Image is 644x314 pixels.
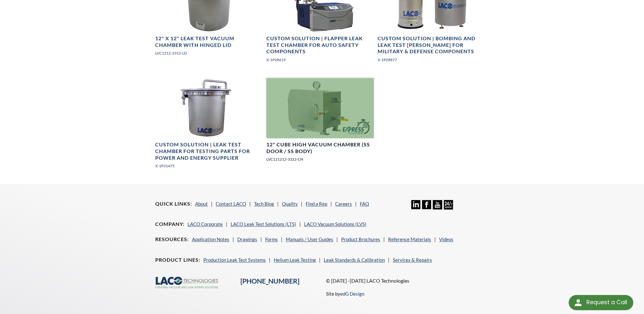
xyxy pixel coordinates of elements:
p: LVC1212-3312-LD [155,50,263,56]
p: Site by [326,290,364,298]
h4: Resources [155,236,189,243]
div: Request a Call [586,295,627,310]
h4: 12" Cube High Vacuum Chamber (SS Door / SS Body) [266,141,374,155]
a: 24/7 Support [444,205,453,210]
a: Forms [265,236,278,242]
a: Manuals / User Guides [286,236,333,242]
h4: Custom Solution | Flapper Leak Test Chamber for Auto Safety Components [266,35,374,55]
a: Leak Test Chamber, front viewCustom Solution | Leak Test Chamber for Testing Parts for Power and ... [155,78,263,174]
a: edG Design [340,291,364,297]
h4: Company [155,221,184,227]
h4: Quick Links [155,201,192,207]
a: Careers [335,201,352,207]
a: Quality [282,201,298,207]
p: X-1P28877 [378,57,485,63]
h4: Product Lines [155,257,200,263]
a: Find a Rep [306,201,327,207]
h4: Custom Solution | Leak Test Chamber for Testing Parts for Power and Energy Supplier [155,141,263,161]
a: FAQ [360,201,369,207]
p: X-1P28619 [266,57,374,63]
img: round button [573,298,583,308]
p: X-1P31475 [155,163,263,169]
a: About [195,201,208,207]
p: © [DATE] -[DATE] LACO Technologies [326,277,488,285]
a: Drawings [237,236,257,242]
a: LVC121212-3322-CH Express Chamber, angled view12" Cube High Vacuum Chamber (SS Door / SS Body)LVC... [266,78,374,168]
a: LACO Leak Test Solutions (LTS) [231,221,296,227]
a: Services & Repairs [393,257,432,263]
a: Reference Materials [388,236,431,242]
a: Contact LACO [216,201,246,207]
img: 24/7 Support Icon [444,200,453,209]
a: Videos [439,236,453,242]
a: Production Leak Test Systems [203,257,266,263]
a: Leak Standards & Calibration [324,257,385,263]
a: Tech Blog [254,201,274,207]
p: LVC121212-3322-CH [266,156,374,162]
a: Product Brochures [341,236,380,242]
a: LACO Corporate [188,221,223,227]
a: Application Notes [192,236,229,242]
h4: Custom Solution | Bombing and Leak Test [PERSON_NAME] for Military & Defense Components [378,35,485,55]
a: LACO Vacuum Solutions (LVS) [304,221,367,227]
div: Request a Call [569,295,633,310]
a: Helium Leak Testing [274,257,316,263]
h4: 12" X 12" Leak Test Vacuum Chamber with Hinged Lid [155,35,263,48]
a: [PHONE_NUMBER] [240,277,299,285]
